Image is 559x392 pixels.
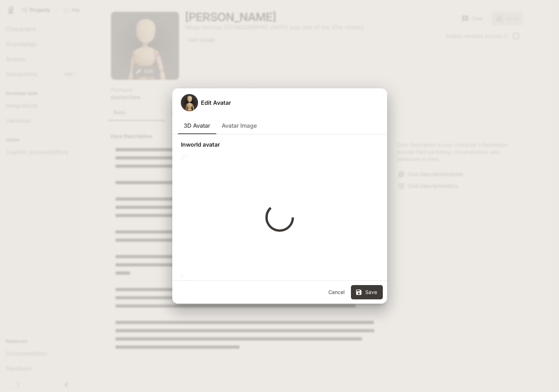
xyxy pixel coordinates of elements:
div: Avatar image [181,94,198,111]
h5: Edit Avatar [201,99,231,107]
div: avatar type [178,117,381,134]
button: Open character avatar dialog [181,94,198,111]
button: Avatar Image [216,117,262,134]
button: Cancel [325,285,348,299]
button: 3D Avatar [178,117,216,134]
p: Inworld avatar [181,140,379,149]
button: Save [351,285,383,299]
